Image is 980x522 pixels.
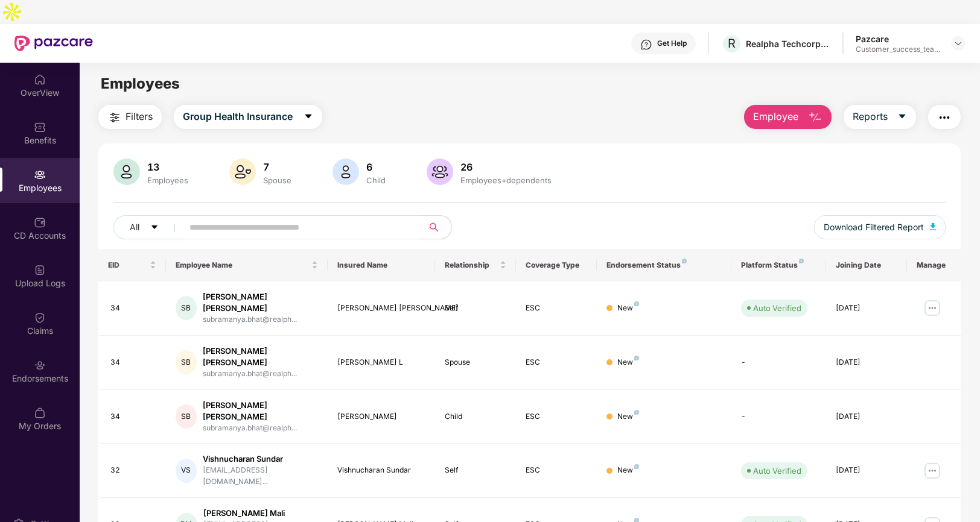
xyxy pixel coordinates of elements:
div: [PERSON_NAME] [337,411,426,423]
img: svg+xml;base64,PHN2ZyBpZD0iQ0RfQWNjb3VudHMiIGRhdGEtbmFtZT0iQ0QgQWNjb3VudHMiIHhtbG5zPSJodHRwOi8vd3... [34,216,46,228]
button: Group Health Insurancecaret-down [174,105,322,129]
div: 13 [145,161,191,173]
span: Reports [853,109,888,124]
img: svg+xml;base64,PHN2ZyB4bWxucz0iaHR0cDovL3d3dy53My5vcmcvMjAwMC9zdmciIHhtbG5zOnhsaW5rPSJodHRwOi8vd3... [930,223,936,230]
th: Joining Date [826,249,907,281]
img: svg+xml;base64,PHN2ZyB4bWxucz0iaHR0cDovL3d3dy53My5vcmcvMjAwMC9zdmciIHhtbG5zOnhsaW5rPSJodHRwOi8vd3... [332,159,359,185]
div: Spouse [445,357,506,368]
th: Coverage Type [516,249,597,281]
span: caret-down [897,112,907,122]
img: svg+xml;base64,PHN2ZyBpZD0iRW1wbG95ZWVzIiB4bWxucz0iaHR0cDovL3d3dy53My5vcmcvMjAwMC9zdmciIHdpZHRoPS... [34,169,46,181]
div: 34 [110,357,156,368]
img: svg+xml;base64,PHN2ZyB4bWxucz0iaHR0cDovL3d3dy53My5vcmcvMjAwMC9zdmciIHdpZHRoPSIyNCIgaGVpZ2h0PSIyNC... [937,110,952,125]
img: svg+xml;base64,PHN2ZyB4bWxucz0iaHR0cDovL3d3dy53My5vcmcvMjAwMC9zdmciIHdpZHRoPSI4IiBoZWlnaHQ9IjgiIH... [682,259,687,263]
img: svg+xml;base64,PHN2ZyBpZD0iRW5kb3JzZW1lbnRzIiB4bWxucz0iaHR0cDovL3d3dy53My5vcmcvMjAwMC9zdmciIHdpZH... [34,359,46,371]
button: search [422,215,452,239]
img: manageButton [923,461,942,480]
img: svg+xml;base64,PHN2ZyBpZD0iVXBsb2FkX0xvZ3MiIGRhdGEtbmFtZT0iVXBsb2FkIExvZ3MiIHhtbG5zPSJodHRwOi8vd3... [34,264,46,276]
div: [PERSON_NAME] [PERSON_NAME] [203,345,318,368]
div: ESC [526,411,587,423]
span: caret-down [150,223,159,233]
div: 34 [110,411,156,423]
div: [DATE] [836,357,897,368]
div: 7 [261,161,294,173]
div: Endorsement Status [606,260,722,270]
span: All [130,221,139,234]
div: Realpha Techcorp Private Limited [746,38,830,49]
span: Employee Name [176,260,309,270]
img: svg+xml;base64,PHN2ZyB4bWxucz0iaHR0cDovL3d3dy53My5vcmcvMjAwMC9zdmciIHhtbG5zOnhsaW5rPSJodHRwOi8vd3... [229,159,256,185]
div: Customer_success_team_lead [856,45,940,54]
div: [DATE] [836,465,897,476]
img: svg+xml;base64,PHN2ZyBpZD0iQmVuZWZpdHMiIHhtbG5zPSJodHRwOi8vd3d3LnczLm9yZy8yMDAwL3N2ZyIgd2lkdGg9Ij... [34,121,46,133]
img: manageButton [923,298,942,318]
button: Reportscaret-down [844,105,916,129]
div: Platform Status [741,260,816,270]
div: 32 [110,465,156,476]
div: ESC [526,465,587,476]
img: svg+xml;base64,PHN2ZyB4bWxucz0iaHR0cDovL3d3dy53My5vcmcvMjAwMC9zdmciIHdpZHRoPSI4IiBoZWlnaHQ9IjgiIH... [799,259,804,263]
div: Employees [145,175,191,185]
button: Allcaret-down [113,215,187,239]
div: [PERSON_NAME] [PERSON_NAME] [203,400,318,423]
div: Auto Verified [753,302,801,314]
span: caret-down [304,112,313,122]
img: svg+xml;base64,PHN2ZyB4bWxucz0iaHR0cDovL3d3dy53My5vcmcvMjAwMC9zdmciIHdpZHRoPSI4IiBoZWlnaHQ9IjgiIH... [634,464,639,469]
div: Auto Verified [753,465,801,477]
div: New [617,357,639,368]
div: VS [176,459,197,483]
span: Group Health Insurance [183,109,293,124]
span: Employees [101,75,180,92]
div: [PERSON_NAME] [PERSON_NAME] [337,303,426,314]
div: New [617,411,639,423]
div: Get Help [657,39,687,48]
div: subramanya.bhat@realph... [203,423,318,434]
div: New [617,465,639,476]
span: Download Filtered Report [824,221,924,234]
div: Child [445,411,506,423]
div: ESC [526,303,587,314]
img: svg+xml;base64,PHN2ZyBpZD0iSG9tZSIgeG1sbnM9Imh0dHA6Ly93d3cudzMub3JnLzIwMDAvc3ZnIiB3aWR0aD0iMjAiIG... [34,74,46,86]
td: - [731,336,826,390]
img: svg+xml;base64,PHN2ZyB4bWxucz0iaHR0cDovL3d3dy53My5vcmcvMjAwMC9zdmciIHhtbG5zOnhsaW5rPSJodHRwOi8vd3... [808,110,822,125]
div: 34 [110,303,156,314]
img: svg+xml;base64,PHN2ZyBpZD0iQ2xhaW0iIHhtbG5zPSJodHRwOi8vd3d3LnczLm9yZy8yMDAwL3N2ZyIgd2lkdGg9IjIwIi... [34,312,46,324]
div: Pazcare [856,33,940,45]
th: Relationship [435,249,516,281]
div: 6 [364,161,388,173]
div: SB [176,404,197,429]
button: Filters [98,105,162,129]
div: Spouse [261,175,294,185]
img: New Pazcare Logo [14,36,93,51]
span: Employee [753,109,798,124]
div: ESC [526,357,587,368]
th: EID [98,249,166,281]
div: [PERSON_NAME] [PERSON_NAME] [203,291,318,314]
div: [DATE] [836,411,897,423]
th: Insured Name [328,249,436,281]
div: Self [445,303,506,314]
th: Employee Name [166,249,328,281]
span: R [728,36,736,51]
img: svg+xml;base64,PHN2ZyB4bWxucz0iaHR0cDovL3d3dy53My5vcmcvMjAwMC9zdmciIHhtbG5zOnhsaW5rPSJodHRwOi8vd3... [113,159,140,185]
span: search [422,222,445,232]
div: Vishnucharan Sundar [203,453,318,465]
div: Child [364,175,388,185]
div: 26 [458,161,554,173]
div: [PERSON_NAME] Mali [203,508,317,519]
div: subramanya.bhat@realph... [203,314,318,325]
div: Self [445,465,506,476]
div: [PERSON_NAME] L [337,357,426,368]
span: Filters [126,109,153,124]
img: svg+xml;base64,PHN2ZyB4bWxucz0iaHR0cDovL3d3dy53My5vcmcvMjAwMC9zdmciIHhtbG5zOnhsaW5rPSJodHRwOi8vd3... [427,159,453,185]
img: svg+xml;base64,PHN2ZyB4bWxucz0iaHR0cDovL3d3dy53My5vcmcvMjAwMC9zdmciIHdpZHRoPSI4IiBoZWlnaHQ9IjgiIH... [634,301,639,306]
div: SB [176,296,197,320]
div: [EMAIL_ADDRESS][DOMAIN_NAME]... [203,465,318,488]
div: New [617,303,639,314]
th: Manage [907,249,961,281]
img: svg+xml;base64,PHN2ZyBpZD0iRHJvcGRvd24tMzJ4MzIiIHhtbG5zPSJodHRwOi8vd3d3LnczLm9yZy8yMDAwL3N2ZyIgd2... [953,39,963,48]
img: svg+xml;base64,PHN2ZyBpZD0iSGVscC0zMngzMiIgeG1sbnM9Imh0dHA6Ly93d3cudzMub3JnLzIwMDAvc3ZnIiB3aWR0aD... [640,39,652,51]
img: svg+xml;base64,PHN2ZyBpZD0iTXlfT3JkZXJzIiBkYXRhLW5hbWU9Ik15IE9yZGVycyIgeG1sbnM9Imh0dHA6Ly93d3cudz... [34,407,46,419]
div: Vishnucharan Sundar [337,465,426,476]
td: - [731,390,826,444]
